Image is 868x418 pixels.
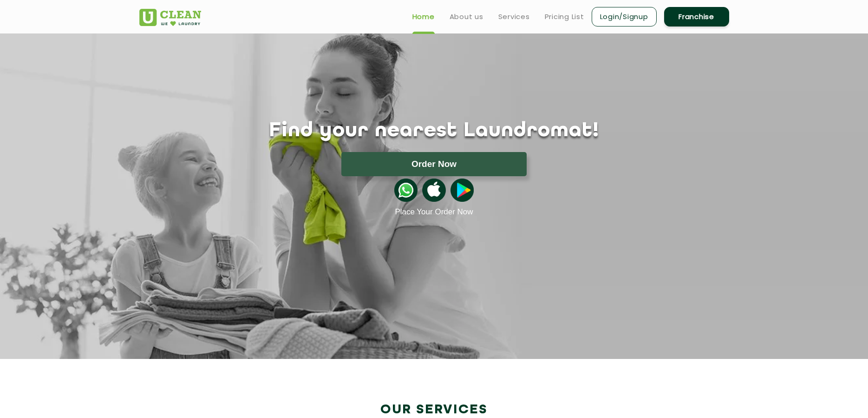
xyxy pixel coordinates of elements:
img: apple-icon.png [422,179,445,202]
a: Services [498,11,530,22]
img: playstoreicon.png [450,179,474,202]
img: whatsappicon.png [394,179,418,202]
img: UClean Laundry and Dry Cleaning [139,9,201,26]
h2: Our Services [139,402,729,418]
button: Order Now [341,152,527,176]
a: Login/Signup [592,7,657,27]
a: Home [412,11,435,22]
a: Pricing List [545,11,584,22]
a: Place Your Order Now [395,207,473,217]
a: About us [450,11,483,22]
a: Franchise [664,7,729,27]
h1: Find your nearest Laundromat! [132,119,736,143]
